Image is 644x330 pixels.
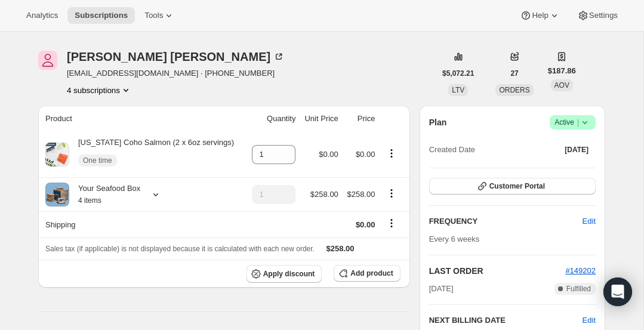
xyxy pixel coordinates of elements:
[67,84,132,96] button: Product actions
[589,11,618,20] span: Settings
[442,69,474,78] span: $5,072.21
[67,51,285,63] div: [PERSON_NAME] [PERSON_NAME]
[503,65,525,82] button: 27
[263,269,315,279] span: Apply discount
[575,212,603,231] button: Edit
[38,106,246,132] th: Product
[603,277,632,306] div: Open Intercom Messenger
[75,11,128,20] span: Subscriptions
[310,190,338,199] span: $258.00
[382,217,401,230] button: Shipping actions
[299,106,341,132] th: Unit Price
[19,7,65,24] button: Analytics
[548,65,576,77] span: $187.86
[577,118,579,127] span: |
[356,220,375,229] span: $0.00
[554,81,569,90] span: AOV
[38,211,246,238] th: Shipping
[429,235,480,243] span: Every 6 weeks
[356,150,375,159] span: $0.00
[557,141,596,158] button: [DATE]
[342,106,379,132] th: Price
[513,7,567,24] button: Help
[435,65,481,82] button: $5,072.21
[67,67,285,79] span: [EMAIL_ADDRESS][DOMAIN_NAME] · [PHONE_NUMBER]
[347,190,375,199] span: $258.00
[69,137,234,172] div: [US_STATE] Coho Salmon (2 x 6oz servings)
[350,269,393,278] span: Add product
[429,283,454,295] span: [DATE]
[246,106,300,132] th: Quantity
[382,187,401,200] button: Product actions
[532,11,548,20] span: Help
[489,181,545,191] span: Customer Portal
[429,144,475,156] span: Created Date
[334,265,400,282] button: Add product
[26,11,58,20] span: Analytics
[137,7,182,24] button: Tools
[499,86,529,94] span: ORDERS
[429,116,447,128] h2: Plan
[67,7,135,24] button: Subscriptions
[382,147,401,160] button: Product actions
[45,183,69,206] img: product img
[319,150,338,159] span: $0.00
[45,143,69,166] img: product img
[554,116,591,128] span: Active
[583,314,596,326] button: Edit
[429,178,596,195] button: Customer Portal
[326,244,355,253] span: $258.00
[565,266,596,275] a: #149202
[565,265,596,277] button: #149202
[246,265,322,283] button: Apply discount
[570,7,625,24] button: Settings
[429,314,583,326] h2: NEXT BILLING DATE
[38,51,57,70] span: Jodi Kuntz
[429,265,566,277] h2: LAST ORDER
[144,11,163,20] span: Tools
[429,215,583,227] h2: FREQUENCY
[452,86,464,94] span: LTV
[565,145,588,155] span: [DATE]
[45,245,315,253] span: Sales tax (if applicable) is not displayed because it is calculated with each new order.
[78,196,101,205] small: 4 items
[583,215,596,227] span: Edit
[69,183,140,206] div: Your Seafood Box
[83,156,112,165] span: One time
[510,69,518,78] span: 27
[566,284,591,294] span: Fulfilled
